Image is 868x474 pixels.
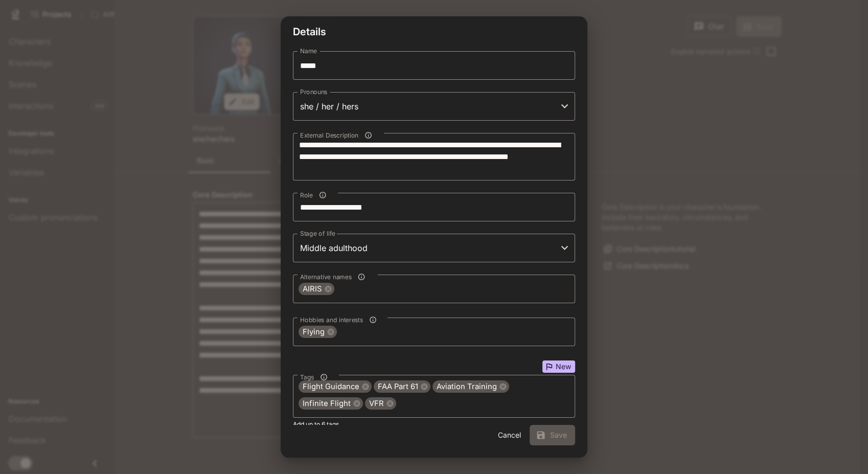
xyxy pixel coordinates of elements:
[317,370,331,384] button: Tags
[361,128,375,142] button: External Description
[300,131,358,140] span: External Description
[299,326,329,338] span: Flying
[493,425,526,445] button: Cancel
[299,283,334,295] div: AIRIS
[300,191,313,199] span: Role
[281,16,587,47] h2: Details
[293,420,575,429] p: Add up to 6 tags
[300,87,327,96] label: Pronouns
[299,380,372,393] div: Flight Guidance
[365,398,388,410] span: VFR
[299,398,355,410] span: Infinite Flight
[300,229,335,238] label: Stage of life
[316,188,330,202] button: Role
[300,273,352,281] span: Alternative names
[355,270,369,284] button: Alternative names
[300,47,317,55] label: Name
[299,381,363,393] span: Flight Guidance
[552,363,575,370] span: New
[366,313,380,327] button: Hobbies and interests
[299,283,326,295] span: AIRIS
[374,381,422,393] span: FAA Part 61
[293,92,575,121] div: she / her / hers
[365,397,396,410] div: VFR
[300,373,314,381] span: Tags
[374,380,430,393] div: FAA Part 61
[293,234,575,262] div: Middle adulthood
[300,315,363,324] span: Hobbies and interests
[299,397,363,410] div: Infinite Flight
[299,326,337,338] div: Flying
[432,380,509,393] div: Aviation Training
[432,381,501,393] span: Aviation Training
